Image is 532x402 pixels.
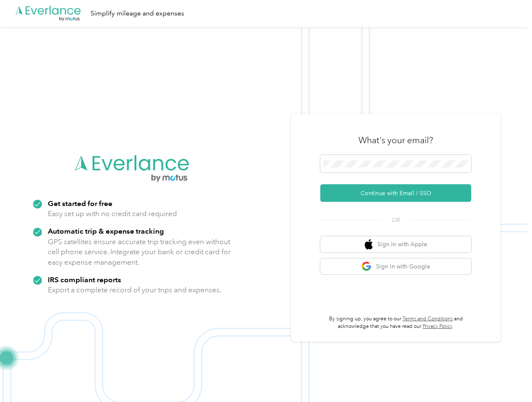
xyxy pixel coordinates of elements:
button: google logoSign in with Google [320,258,471,275]
strong: Automatic trip & expense tracking [48,227,164,235]
strong: IRS compliant reports [48,275,121,284]
p: By signing up, you agree to our and acknowledge that you have read our . [320,315,471,330]
p: Export a complete record of your trips and expenses. [48,285,221,295]
p: GPS satellites ensure accurate trip tracking even without cell phone service. Integrate your bank... [48,237,231,268]
img: google logo [361,261,372,272]
div: Simplify mileage and expenses [91,8,184,19]
span: OR [381,216,410,224]
p: Easy set up with no credit card required [48,209,177,219]
button: Continue with Email / SSO [320,184,471,202]
a: Terms and Conditions [402,316,453,322]
h3: What's your email? [358,134,433,146]
a: Privacy Policy [423,323,452,330]
strong: Get started for free [48,199,112,208]
img: apple logo [365,239,373,250]
button: apple logoSign in with Apple [320,236,471,253]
